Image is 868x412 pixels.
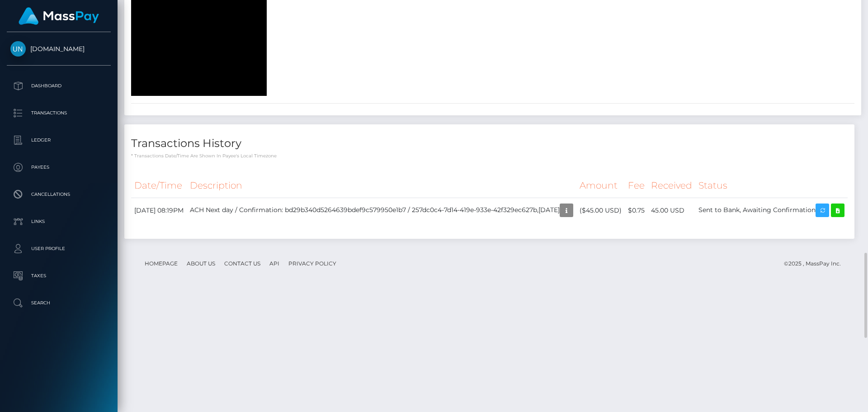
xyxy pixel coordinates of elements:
[7,210,111,233] a: Links
[10,188,107,201] p: Cancellations
[131,136,848,152] h4: Transactions History
[131,173,187,198] th: Date/Time
[10,41,26,57] img: Unlockt.me
[221,256,264,270] a: Contact Us
[7,102,111,124] a: Transactions
[187,173,576,198] th: Description
[576,198,625,223] td: ($45.00 USD)
[131,152,848,159] p: * Transactions date/time are shown in payee's local timezone
[695,173,848,198] th: Status
[784,259,848,269] div: © 2025 , MassPay Inc.
[7,156,111,179] a: Payees
[648,198,695,223] td: 45.00 USD
[7,292,111,314] a: Search
[7,265,111,287] a: Taxes
[183,256,219,270] a: About Us
[19,7,99,25] img: MassPay Logo
[7,129,111,152] a: Ledger
[266,256,283,270] a: API
[131,198,187,223] td: [DATE] 08:19PM
[7,237,111,260] a: User Profile
[10,161,107,174] p: Payees
[10,79,107,93] p: Dashboard
[7,75,111,97] a: Dashboard
[7,45,111,53] span: [DOMAIN_NAME]
[285,256,340,270] a: Privacy Policy
[10,215,107,228] p: Links
[10,296,107,310] p: Search
[648,173,695,198] th: Received
[10,106,107,120] p: Transactions
[576,173,625,198] th: Amount
[10,133,107,147] p: Ledger
[695,198,848,223] td: Sent to Bank, Awaiting Confirmation
[10,242,107,256] p: User Profile
[187,198,576,223] td: ACH Next day / Confirmation: bd29b340d5264639bdef9c579950e1b7 / 257dc0c4-7d14-419e-933e-42f329ec6...
[625,198,648,223] td: $0.75
[625,173,648,198] th: Fee
[7,183,111,206] a: Cancellations
[10,269,107,283] p: Taxes
[141,256,181,270] a: Homepage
